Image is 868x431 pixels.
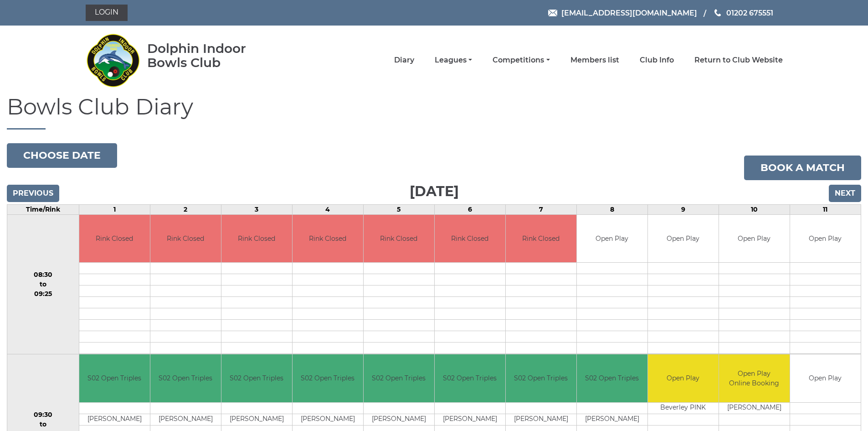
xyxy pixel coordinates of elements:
td: 08:30 to 09:25 [7,214,79,354]
td: S02 Open Triples [364,354,434,402]
td: [PERSON_NAME] [221,414,292,425]
td: Rink Closed [79,215,150,263]
td: Open Play [648,354,719,402]
input: Previous [7,185,59,202]
td: [PERSON_NAME] [719,402,790,414]
td: [PERSON_NAME] [577,414,647,425]
a: Members list [570,55,619,65]
td: 11 [790,204,861,214]
img: Phone us [714,9,721,16]
td: 10 [719,204,790,214]
a: Leagues [435,55,472,65]
td: Rink Closed [293,215,363,263]
span: [EMAIL_ADDRESS][DOMAIN_NAME] [561,8,697,17]
td: 9 [647,204,719,214]
span: 01202 675551 [726,8,773,17]
td: 6 [434,204,505,214]
td: 1 [79,204,150,214]
td: 8 [576,204,647,214]
td: [PERSON_NAME] [79,414,150,425]
td: S02 Open Triples [79,354,150,402]
td: Open Play [719,215,790,263]
td: [PERSON_NAME] [506,414,576,425]
td: 5 [363,204,434,214]
td: Open Play [790,354,861,402]
a: Diary [394,55,414,65]
a: Return to Club Website [694,55,783,65]
td: Rink Closed [150,215,221,263]
td: [PERSON_NAME] [364,414,434,425]
td: S02 Open Triples [221,354,292,402]
td: 4 [292,204,363,214]
img: Email [548,10,557,16]
td: [PERSON_NAME] [150,414,221,425]
td: Rink Closed [221,215,292,263]
td: S02 Open Triples [293,354,363,402]
div: Dolphin Indoor Bowls Club [147,42,275,70]
td: S02 Open Triples [577,354,647,402]
td: S02 Open Triples [435,354,505,402]
a: Email [EMAIL_ADDRESS][DOMAIN_NAME] [548,7,697,19]
td: Open Play [577,215,647,263]
td: [PERSON_NAME] [435,414,505,425]
td: 2 [150,204,221,214]
td: [PERSON_NAME] [293,414,363,425]
a: Phone us 01202 675551 [713,7,773,19]
button: Choose date [7,143,117,168]
img: Dolphin Indoor Bowls Club [86,28,140,92]
a: Club Info [640,55,674,65]
a: Login [86,5,128,21]
td: Rink Closed [435,215,505,263]
td: Open Play [790,215,861,263]
h1: Bowls Club Diary [7,95,861,130]
td: Beverley PINK [648,402,719,414]
td: Rink Closed [506,215,576,263]
td: S02 Open Triples [150,354,221,402]
td: Time/Rink [7,204,79,214]
a: Book a match [744,156,861,180]
td: S02 Open Triples [506,354,576,402]
td: Open Play [648,215,719,263]
a: Competitions [493,55,550,65]
td: Open Play Online Booking [719,354,790,402]
td: 3 [221,204,292,214]
td: Rink Closed [364,215,434,263]
td: 7 [505,204,576,214]
input: Next [829,185,861,202]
